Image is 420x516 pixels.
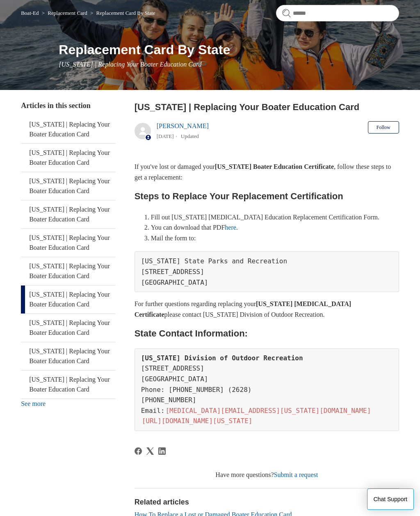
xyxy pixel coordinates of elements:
[367,488,414,510] button: Chat Support
[164,406,372,415] a: [MEDICAL_DATA][EMAIL_ADDRESS][US_STATE][DOMAIN_NAME]
[21,314,115,342] a: [US_STATE] | Replacing Your Boater Education Card
[151,233,399,244] li: Mail the form to:
[141,416,253,426] a: [URL][DOMAIN_NAME][US_STATE]
[21,144,115,172] a: [US_STATE] | Replacing Your Boater Education Card
[89,10,155,16] li: Replacement Card By State
[135,447,142,455] svg: Share this page on Facebook
[21,257,115,285] a: [US_STATE] | Replacing Your Boater Education Card
[135,326,399,341] h2: State Contact Information:
[59,61,201,68] span: [US_STATE] | Replacing Your Boater Education Card
[21,115,115,143] a: [US_STATE] | Replacing Your Boater Education Card
[135,300,352,318] strong: [US_STATE] [MEDICAL_DATA] Certificate
[151,222,399,233] li: You can download that PDF .
[157,133,174,139] time: 05/22/2024, 12:55
[21,286,115,313] a: [US_STATE] | Replacing Your Boater Education Card
[48,10,87,16] a: Replacement Card
[135,189,399,203] h2: Steps to Replace Your Replacement Certification
[21,10,39,16] a: Boat-Ed
[157,122,209,129] a: [PERSON_NAME]
[146,447,154,455] svg: Share this page on X Corp
[158,447,166,455] a: LinkedIn
[368,121,399,134] button: Follow Article
[21,101,90,110] span: Articles in this section
[215,163,334,170] strong: [US_STATE] Boater Education Certificate
[274,471,318,478] a: Submit a request
[158,447,166,455] svg: Share this page on LinkedIn
[135,100,399,114] h2: Utah | Replacing Your Boater Education Card
[135,251,399,292] pre: [US_STATE] State Parks and Recreation [STREET_ADDRESS] [GEOGRAPHIC_DATA]
[151,212,399,223] li: Fill out [US_STATE] [MEDICAL_DATA] Education Replacement Certification Form.
[135,299,399,320] p: For further questions regarding replacing your please contact [US_STATE] Division of Outdoor Recr...
[21,172,115,200] a: [US_STATE] | Replacing Your Boater Education Card
[135,497,399,508] h2: Related articles
[96,10,155,16] a: Replacement Card By State
[21,229,115,257] a: [US_STATE] | Replacing Your Boater Education Card
[181,133,199,139] li: Updated
[135,447,142,455] a: Facebook
[21,200,115,228] a: [US_STATE] | Replacing Your Boater Education Card
[225,224,236,231] a: here
[135,348,399,431] pre: [STREET_ADDRESS] [GEOGRAPHIC_DATA] Phone: [PHONE_NUMBER] (2628) [PHONE_NUMBER] Email:
[59,40,399,60] h1: Replacement Card By State
[40,10,89,16] li: Replacement Card
[135,161,399,182] p: If you've lost or damaged your , follow these steps to get a replacement:
[135,470,399,480] div: Have more questions?
[21,342,115,370] a: [US_STATE] | Replacing Your Boater Education Card
[21,371,115,399] a: [US_STATE] | Replacing Your Boater Education Card
[21,400,46,407] a: See more
[21,10,40,16] li: Boat-Ed
[141,354,303,362] strong: [US_STATE] Division of Outdoor Recreation
[276,5,399,21] input: Search
[146,447,154,455] a: X Corp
